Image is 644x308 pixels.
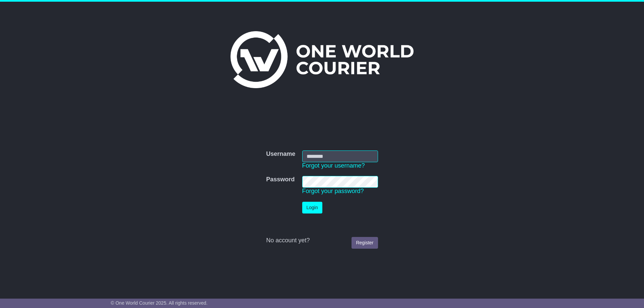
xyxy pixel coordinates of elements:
span: © One World Courier 2025. All rights reserved. [111,300,208,306]
label: Username [266,150,295,158]
img: One World [230,31,414,88]
div: No account yet? [266,237,378,244]
label: Password [266,176,294,183]
a: Forgot your username? [302,162,365,169]
a: Forgot your password? [302,188,364,194]
button: Login [302,202,322,213]
a: Register [352,237,378,249]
